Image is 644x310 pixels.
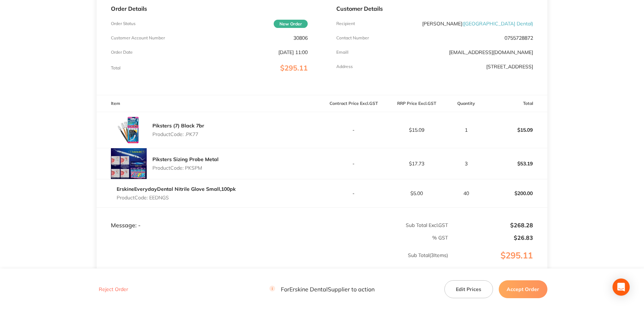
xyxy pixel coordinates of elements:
[97,95,322,112] th: Item
[449,190,484,196] p: 40
[269,286,375,293] p: For Erskine Dental Supplier to action
[322,190,385,196] p: -
[336,35,369,40] p: Contact Number
[484,95,547,112] th: Total
[97,207,322,229] td: Message: -
[111,112,147,148] img: ZDlrZTFxNg
[152,131,204,137] p: Product Code: .PK77
[462,20,533,27] span: ( [GEOGRAPHIC_DATA] Dental )
[322,95,385,112] th: Contract Price Excl. GST
[449,161,484,166] p: 3
[422,21,533,26] p: [PERSON_NAME]
[448,95,484,112] th: Quantity
[97,286,130,293] button: Reject Order
[111,21,136,26] p: Order Status
[293,35,308,41] p: 30806
[117,186,236,192] a: ErskineEverydayDental Nitrile Glove Small,100pk
[111,66,121,71] p: Total
[322,222,448,228] p: Sub Total Excl. GST
[322,161,385,166] p: -
[111,148,147,179] img: b3dzdmxpdA
[485,121,547,139] p: $15.09
[504,35,533,41] p: 0755728872
[449,251,547,275] p: $295.11
[336,64,353,69] p: Address
[336,5,533,12] p: Customer Details
[449,127,484,133] p: 1
[385,190,448,196] p: $5.00
[280,63,308,72] span: $295.11
[278,49,308,55] p: [DATE] 11:00
[485,185,547,202] p: $200.00
[111,50,133,55] p: Order Date
[322,127,385,133] p: -
[152,122,204,129] a: Piksters (7) Black 7br
[274,20,308,28] span: New Order
[117,195,236,200] p: Product Code: EEDNGS
[486,64,533,69] p: [STREET_ADDRESS]
[336,21,355,26] p: Recipient
[485,155,547,172] p: $53.19
[152,165,219,171] p: Product Code: PKSPM
[152,156,219,163] a: Piksters Sizing Probe Metal
[111,5,308,12] p: Order Details
[97,252,448,272] p: Sub Total ( 3 Items)
[111,35,165,40] p: Customer Account Number
[499,280,547,298] button: Accept Order
[449,222,533,228] p: $268.28
[449,234,533,241] p: $26.83
[385,127,448,133] p: $15.09
[97,235,448,241] p: % GST
[336,50,348,55] p: Emaill
[449,49,533,55] a: [EMAIL_ADDRESS][DOMAIN_NAME]
[385,161,448,166] p: $17.73
[444,280,493,298] button: Edit Prices
[385,95,448,112] th: RRP Price Excl. GST
[613,278,630,296] div: Open Intercom Messenger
